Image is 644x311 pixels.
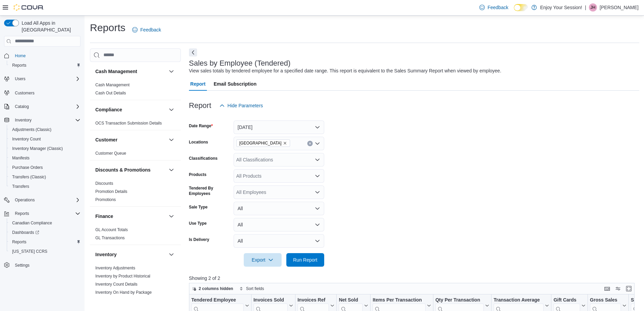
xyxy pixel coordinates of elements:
[603,285,611,293] button: Keyboard shortcuts
[95,282,138,287] span: Inventory Count Details
[95,166,166,173] button: Discounts & Promotions
[189,67,501,74] div: View sales totals by tendered employee for a specified date range. This report is equivalent to t...
[234,202,324,215] button: All
[9,163,46,172] a: Purchase Orders
[12,88,80,97] span: Customers
[7,153,83,163] button: Manifests
[1,51,83,61] button: Home
[1,88,83,97] button: Customers
[553,297,580,304] div: Gift Cards
[95,235,125,241] span: GL Transactions
[9,228,80,237] span: Dashboards
[95,68,137,75] h3: Cash Management
[12,103,31,111] button: Catalog
[9,238,80,246] span: Reports
[95,90,126,96] span: Cash Out Details
[95,120,162,126] span: OCS Transaction Submission Details
[189,102,211,110] h3: Report
[12,116,80,124] span: Inventory
[254,297,288,304] div: Invoices Sold
[7,144,83,153] button: Inventory Manager (Classic)
[15,53,26,59] span: Home
[95,290,152,295] span: Inventory On Hand by Package
[95,227,128,232] a: GL Account Totals
[15,117,31,123] span: Inventory
[591,3,596,12] span: JH
[189,285,236,293] button: 2 columns hidden
[1,102,83,111] button: Catalog
[95,274,150,279] a: Inventory by Product Historical
[90,21,125,35] h1: Reports
[95,151,126,156] span: Customer Queue
[435,297,484,304] div: Qty Per Transaction
[95,236,125,240] a: GL Transactions
[9,238,29,246] a: Reports
[540,3,582,12] p: Enjoy Your Session!
[293,257,317,263] span: Run Report
[95,121,162,126] a: OCS Transaction Submission Details
[15,76,25,82] span: Users
[9,135,44,143] a: Inventory Count
[234,120,324,134] button: [DATE]
[234,218,324,231] button: All
[9,163,80,172] span: Purchase Orders
[95,197,116,202] a: Promotions
[95,106,122,113] h3: Compliance
[190,77,206,91] span: Report
[585,3,586,12] p: |
[1,260,83,270] button: Settings
[15,263,29,268] span: Settings
[315,141,320,146] button: Open list of options
[95,82,129,88] span: Cash Management
[12,261,80,269] span: Settings
[297,297,329,304] div: Invoices Ref
[12,196,80,204] span: Operations
[189,156,218,161] label: Classifications
[90,149,181,160] div: Customer
[339,297,363,304] div: Net Sold
[12,146,63,151] span: Inventory Manager (Classic)
[9,247,50,256] a: [US_STATE] CCRS
[12,136,41,142] span: Inventory Count
[315,157,320,162] button: Open list of options
[189,139,208,145] label: Locations
[1,74,83,84] button: Users
[95,251,166,258] button: Inventory
[12,51,80,60] span: Home
[7,134,83,144] button: Inventory Count
[191,297,244,304] div: Tendered Employee
[95,251,117,258] h3: Inventory
[167,250,175,259] button: Inventory
[95,213,113,220] h3: Finance
[9,154,80,162] span: Manifests
[9,228,42,237] a: Dashboards
[189,123,213,129] label: Date Range
[15,90,34,96] span: Customers
[514,11,514,12] span: Dark Mode
[12,103,80,111] span: Catalog
[12,155,29,161] span: Manifests
[244,253,282,267] button: Export
[1,115,83,125] button: Inventory
[95,181,113,186] a: Discounts
[95,282,138,287] a: Inventory Count Details
[189,204,208,210] label: Sale Type
[12,239,26,245] span: Reports
[214,77,257,91] span: Email Subscription
[167,166,175,174] button: Discounts & Promotions
[90,179,181,206] div: Discounts & Promotions
[95,166,150,173] h3: Discounts & Promotions
[15,197,35,203] span: Operations
[1,209,83,218] button: Reports
[12,127,51,132] span: Adjustments (Classic)
[189,48,197,57] button: Next
[95,68,166,75] button: Cash Management
[614,285,622,293] button: Display options
[12,174,46,180] span: Transfers (Classic)
[246,286,264,291] span: Sort fields
[12,75,80,83] span: Users
[228,102,263,109] span: Hide Parameters
[373,297,426,304] div: Items Per Transaction
[12,220,52,226] span: Canadian Compliance
[95,91,126,95] a: Cash Out Details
